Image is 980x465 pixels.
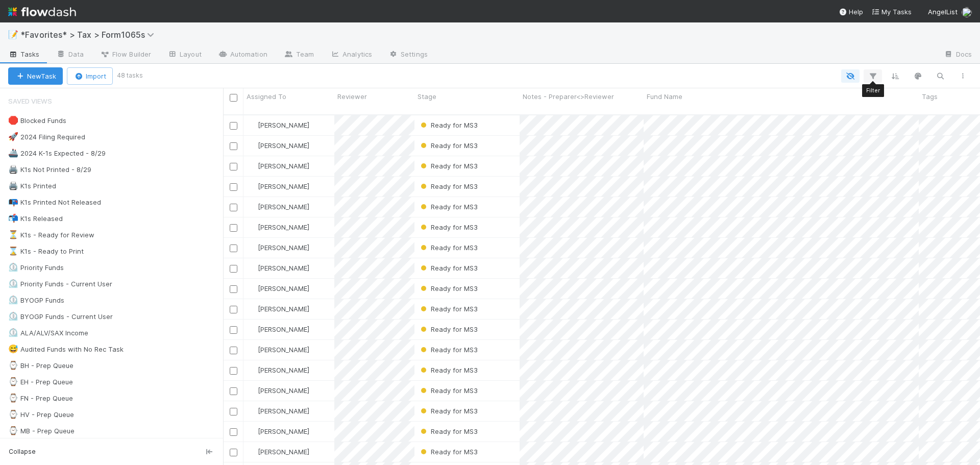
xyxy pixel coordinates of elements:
div: [PERSON_NAME] [248,385,309,396]
div: [PERSON_NAME] [248,345,309,355]
input: Toggle Row Selected [230,265,237,273]
span: ⏲️ [8,263,18,272]
span: ⏲️ [8,296,18,304]
img: avatar_711f55b7-5a46-40da-996f-bc93b6b86381.png [248,325,256,333]
input: Toggle Row Selected [230,204,237,211]
img: avatar_cfa6ccaa-c7d9-46b3-b608-2ec56ecf97ad.png [248,366,256,374]
div: Ready for MS3 [419,181,478,191]
img: avatar_711f55b7-5a46-40da-996f-bc93b6b86381.png [248,407,256,415]
div: FN - Prep Queue [8,392,73,405]
div: K1s - Ready to Print [8,245,84,258]
div: MB - Prep Queue [8,425,75,437]
div: Ready for MS3 [419,161,478,171]
img: avatar_d45d11ee-0024-4901-936f-9df0a9cc3b4e.png [248,203,256,211]
div: [PERSON_NAME] [248,181,309,191]
span: ⌚ [8,361,18,370]
span: ⏳ [8,230,18,239]
small: 48 tasks [117,71,143,80]
div: K1s Printed [8,180,56,192]
span: 📭 [8,198,18,206]
span: 🖨️ [8,181,18,190]
div: K1s Released [8,212,63,225]
input: Toggle Row Selected [230,428,237,436]
input: Toggle Row Selected [230,224,237,232]
span: ⌚ [8,394,18,402]
div: Ready for MS3 [419,222,478,232]
div: [PERSON_NAME] [248,365,309,375]
span: [PERSON_NAME] [258,203,309,211]
span: [PERSON_NAME] [258,386,309,395]
span: Saved Views [8,91,52,111]
span: 📝 [8,30,18,39]
input: Toggle Row Selected [230,387,237,395]
img: avatar_cfa6ccaa-c7d9-46b3-b608-2ec56ecf97ad.png [248,386,256,395]
img: avatar_711f55b7-5a46-40da-996f-bc93b6b86381.png [248,162,256,170]
a: My Tasks [871,7,912,17]
span: Stage [418,91,436,102]
div: Help [839,7,863,17]
div: K1s Not Printed - 8/29 [8,163,91,176]
div: [PERSON_NAME] [248,242,309,253]
img: avatar_cfa6ccaa-c7d9-46b3-b608-2ec56ecf97ad.png [248,284,256,292]
span: [PERSON_NAME] [258,162,309,170]
span: Ready for MS3 [419,346,478,354]
a: Automation [210,47,276,63]
span: [PERSON_NAME] [258,243,309,252]
input: Toggle Row Selected [230,347,237,354]
span: [PERSON_NAME] [258,141,309,150]
div: K1s - Ready for Review [8,229,94,241]
img: avatar_e41e7ae5-e7d9-4d8d-9f56-31b0d7a2f4fd.png [248,243,256,252]
span: ⏲️ [8,328,18,337]
span: [PERSON_NAME] [258,366,309,374]
span: Ready for MS3 [419,427,478,435]
div: [PERSON_NAME] [248,120,309,130]
span: ⌚ [8,410,18,419]
span: Ready for MS3 [419,203,478,211]
div: Ready for MS3 [419,345,478,355]
img: avatar_711f55b7-5a46-40da-996f-bc93b6b86381.png [248,223,256,231]
span: [PERSON_NAME] [258,223,309,231]
span: AngelList [928,8,958,16]
span: [PERSON_NAME] [258,407,309,415]
a: Data [48,47,92,63]
div: 2024 K-1s Expected - 8/29 [8,147,106,160]
span: Ready for MS3 [419,305,478,313]
a: Layout [159,47,210,63]
a: Docs [936,47,980,63]
span: Tasks [8,49,40,59]
span: Assigned To [247,91,286,102]
div: Ready for MS3 [419,385,478,396]
a: Settings [380,47,436,63]
img: avatar_711f55b7-5a46-40da-996f-bc93b6b86381.png [248,141,256,150]
input: Toggle Row Selected [230,408,237,415]
input: Toggle Row Selected [230,449,237,456]
span: 🖨️ [8,165,18,174]
span: [PERSON_NAME] [258,182,309,190]
div: Priority Funds - Current User [8,278,112,290]
input: Toggle Row Selected [230,142,237,150]
span: Reviewer [337,91,367,102]
div: Ready for MS3 [419,140,478,151]
span: 🚀 [8,132,18,141]
span: Tags [922,91,938,102]
span: Ready for MS3 [419,264,478,272]
div: Ready for MS3 [419,426,478,436]
span: [PERSON_NAME] [258,121,309,129]
img: avatar_e41e7ae5-e7d9-4d8d-9f56-31b0d7a2f4fd.png [248,121,256,129]
img: avatar_711f55b7-5a46-40da-996f-bc93b6b86381.png [248,346,256,354]
span: ⏲️ [8,279,18,288]
span: Ready for MS3 [419,407,478,415]
img: avatar_e41e7ae5-e7d9-4d8d-9f56-31b0d7a2f4fd.png [248,448,256,456]
div: Ready for MS3 [419,324,478,334]
span: [PERSON_NAME] [258,284,309,292]
span: My Tasks [871,8,912,16]
div: [PERSON_NAME] [248,263,309,273]
div: Blocked Funds [8,114,66,127]
img: avatar_d45d11ee-0024-4901-936f-9df0a9cc3b4e.png [248,427,256,435]
span: [PERSON_NAME] [258,264,309,272]
div: BH - Prep Queue [8,359,73,372]
span: Ready for MS3 [419,366,478,374]
span: Ready for MS3 [419,325,478,333]
span: Collapse [9,447,36,456]
input: Toggle Row Selected [230,306,237,313]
